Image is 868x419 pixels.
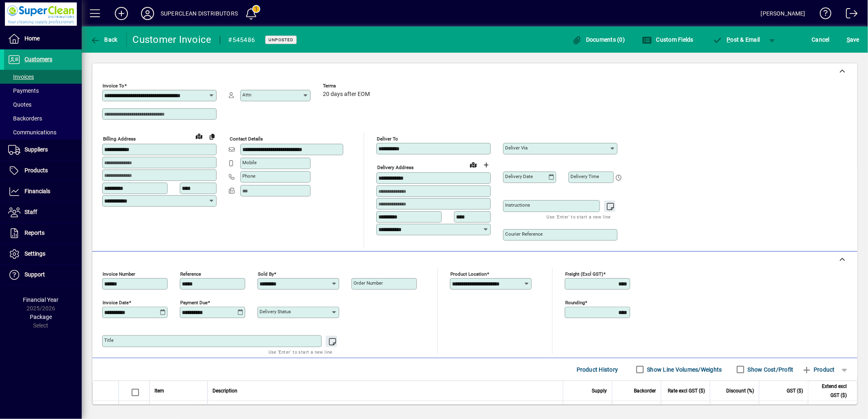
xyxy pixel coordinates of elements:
[847,36,850,43] span: S
[4,265,82,285] a: Support
[4,84,82,98] a: Payments
[4,70,82,84] a: Invoices
[103,271,135,277] mat-label: Invoice number
[4,181,82,202] a: Financials
[8,129,56,136] span: Communications
[25,56,52,62] span: Customers
[709,32,764,47] button: Post & Email
[467,158,480,171] a: View on map
[802,363,835,376] span: Product
[4,160,82,181] a: Products
[134,6,161,21] button: Profile
[8,115,42,122] span: Backorders
[192,129,206,143] a: View on map
[154,386,164,395] span: Item
[228,33,255,47] div: #545486
[505,202,530,208] mat-label: Instructions
[213,386,237,395] span: Description
[505,231,543,237] mat-label: Courier Reference
[573,362,622,377] button: Product History
[377,136,398,142] mat-label: Deliver To
[180,271,201,277] mat-label: Reference
[746,366,794,374] label: Show Cost/Profit
[505,174,533,179] mat-label: Delivery date
[847,33,859,46] span: ave
[88,32,120,47] button: Back
[8,87,39,94] span: Payments
[206,130,219,143] button: Copy to Delivery address
[108,6,134,21] button: Add
[4,202,82,223] a: Staff
[90,36,118,43] span: Back
[845,32,861,47] button: Save
[592,386,607,395] span: Supply
[25,146,48,153] span: Suppliers
[25,188,50,194] span: Financials
[25,209,37,215] span: Staff
[4,98,82,111] a: Quotes
[570,174,599,179] mat-label: Delivery time
[4,111,82,125] a: Backorders
[640,32,696,47] button: Custom Fields
[810,32,832,47] button: Cancel
[713,36,760,43] span: ost & Email
[727,36,731,43] span: P
[547,212,611,221] mat-hint: Use 'Enter' to start a new line
[577,363,618,376] span: Product History
[353,280,383,286] mat-label: Order number
[668,386,705,395] span: Rate excl GST ($)
[268,347,333,357] mat-hint: Use 'Enter' to start a new line
[761,7,805,20] div: [PERSON_NAME]
[180,300,208,305] mat-label: Payment due
[25,167,48,174] span: Products
[4,140,82,160] a: Suppliers
[103,83,124,89] mat-label: Invoice To
[4,29,82,49] a: Home
[8,74,34,80] span: Invoices
[260,309,291,314] mat-label: Delivery status
[30,314,52,320] span: Package
[642,36,694,43] span: Custom Fields
[4,223,82,243] a: Reports
[25,230,45,236] span: Reports
[572,36,625,43] span: Documents (0)
[565,271,603,277] mat-label: Freight (excl GST)
[808,401,857,417] td: 145.50
[726,386,754,395] span: Discount (%)
[133,33,212,46] div: Customer Invoice
[812,33,830,46] span: Cancel
[323,83,372,89] span: Terms
[161,7,238,20] div: SUPERCLEAN DISTRIBUTORS
[103,300,129,305] mat-label: Invoice date
[450,271,487,277] mat-label: Product location
[242,160,257,165] mat-label: Mobile
[82,32,127,47] app-page-header-button: Back
[23,296,59,303] span: Financial Year
[268,37,293,42] span: Unposted
[4,125,82,139] a: Communications
[25,271,45,278] span: Support
[710,401,759,417] td: 0.0000
[570,32,627,47] button: Documents (0)
[25,35,40,42] span: Home
[323,91,370,98] span: 20 days after EOM
[646,366,722,374] label: Show Line Volumes/Weights
[840,2,858,28] a: Logout
[242,173,255,179] mat-label: Phone
[4,244,82,264] a: Settings
[242,92,251,98] mat-label: Attn
[104,337,114,343] mat-label: Title
[814,2,832,28] a: Knowledge Base
[759,401,808,417] td: 21.83
[25,250,45,257] span: Settings
[813,382,847,400] span: Extend excl GST ($)
[565,300,585,305] mat-label: Rounding
[798,362,839,377] button: Product
[8,101,31,108] span: Quotes
[505,145,528,151] mat-label: Deliver via
[634,386,656,395] span: Backorder
[787,386,803,395] span: GST ($)
[480,158,493,172] button: Choose address
[258,271,274,277] mat-label: Sold by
